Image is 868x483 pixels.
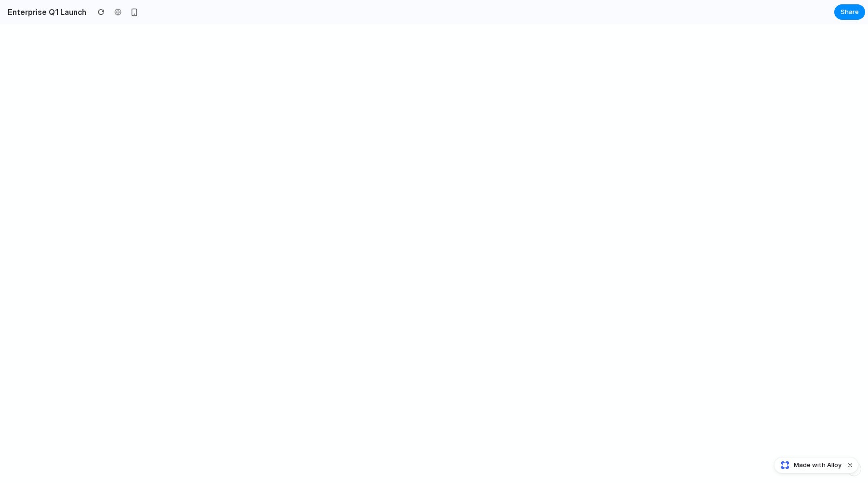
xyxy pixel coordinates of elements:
h2: Enterprise Q1 Launch [4,6,86,18]
button: Share [834,4,865,20]
span: Made with Alloy [794,460,841,470]
span: Share [841,7,859,17]
button: Dismiss watermark [844,459,856,471]
a: Made with Alloy [774,460,842,470]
